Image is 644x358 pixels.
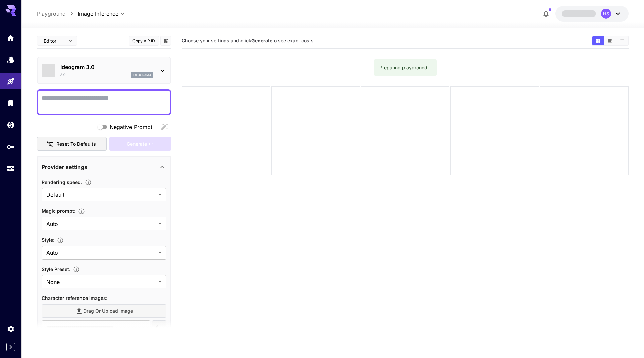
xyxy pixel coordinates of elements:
button: Show media in video view [604,36,616,45]
span: Style : [42,237,54,243]
div: Library [7,99,15,107]
span: Character reference images : [42,295,107,301]
button: Expand sidebar [6,343,15,351]
span: Auto [46,249,156,257]
p: Provider settings [42,163,87,171]
span: Default [46,191,156,199]
div: Settings [7,325,15,333]
div: Provider settings [42,159,166,175]
button: Add to library [163,37,169,45]
span: Style Preset : [42,266,70,272]
div: Preparing playground... [379,62,431,74]
nav: breadcrumb [37,10,78,18]
div: Usage [7,164,15,173]
b: Generate [251,38,272,43]
div: Wallet [7,121,15,129]
div: Models [7,55,15,64]
span: Choose your settings and click to see exact costs. [182,38,315,43]
p: 3.0 [60,72,66,77]
span: Rendering speed : [42,179,82,185]
span: Image Inference [78,10,118,18]
div: HS [601,9,611,19]
button: Copy AIR ID [129,36,159,46]
span: Editor [44,37,64,44]
button: Reset to defaults [37,137,107,151]
div: Playground [7,77,15,86]
div: Ideogram 3.03.0ideogram3 [42,60,166,81]
span: Magic prompt : [42,208,75,214]
div: API Keys [7,143,15,151]
div: Show media in grid viewShow media in video viewShow media in list view [592,36,629,46]
p: ideogram3 [133,73,151,77]
span: None [46,278,156,286]
p: Ideogram 3.0 [60,63,153,71]
button: Show media in grid view [592,36,604,45]
span: Negative Prompt [110,123,152,131]
a: Playground [37,10,66,18]
span: Auto [46,220,156,228]
button: HS [555,6,629,22]
div: Home [7,34,15,42]
button: Show media in list view [616,36,628,45]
